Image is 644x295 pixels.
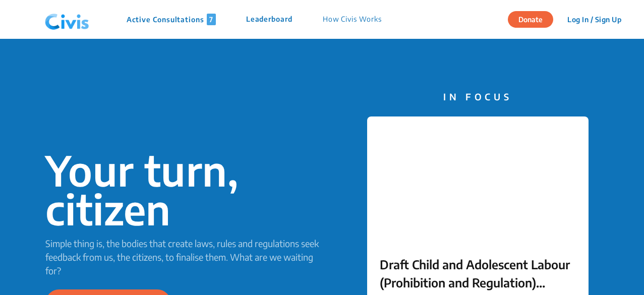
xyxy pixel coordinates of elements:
p: Leaderboard [246,14,292,25]
p: Active Consultations [127,14,216,25]
p: Simple thing is, the bodies that create laws, rules and regulations seek feedback from us, the ci... [45,237,322,277]
button: Log In / Sign Up [561,12,628,27]
img: navlogo.png [41,5,93,35]
p: Your turn, citizen [45,151,322,228]
button: Donate [508,11,553,28]
span: 7 [207,14,216,25]
a: Donate [508,14,561,24]
p: Draft Child and Adolescent Labour (Prohibition and Regulation) Chandigarh Rules, 2025 [380,255,576,291]
p: IN FOCUS [367,90,589,103]
p: How Civis Works [323,14,382,25]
